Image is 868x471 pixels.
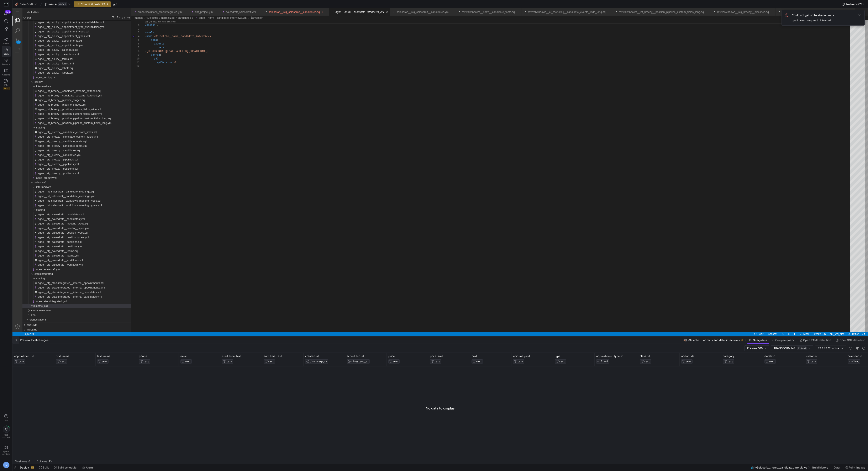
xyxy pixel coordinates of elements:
a: https://storage.googleapis.com/y42-prod-data-exchange/images/Yf2Qvegn13xqq0DljGMI0l8d5Zqtiw36EXr8... [2,1,11,8]
div: /models/v3electric/sources/salesdraft/staging/agee__stg_salesdraft__position_types.yml [21,227,119,231]
span: agee__stg_breezy__pipelines.sql [25,150,65,153]
div: check-all Prettier [833,323,848,328]
span: Monitor [2,63,10,65]
span: Beta [3,87,10,90]
span: agee__int_breezy__position_custom_fields_wide.yml [25,104,89,107]
li: Close (⌘W) [504,2,508,6]
span: breezy [22,72,30,75]
span: agee__stg_acuity__labels.sql [25,58,61,61]
a: Close (⌘W) [372,2,376,6]
div: agee__stg_salesdraft__positions.sql [10,231,119,236]
a: agee__norm__candidate_interviews.yml [186,8,235,11]
button: Problems (74) [841,1,865,7]
span: staging [24,118,32,121]
div: /models/v3electric/sources/acuity/staging/agee__stg_acuity__appointment_type_availabilities.yml [21,16,119,21]
div: /models/v3electric/sources/breezy/intermediate [24,76,119,80]
div: agee__stg_breezy__pipelines.sql [10,149,119,154]
a: revivalwindows__stg_breezy__pipelines.sql [705,2,757,5]
div: stackintegrated [10,263,119,268]
div: agee__stg_acuity__appointment_types.sql [10,21,119,26]
div: YAML [790,323,799,328]
span: v3electric_old [19,296,35,299]
div: agee__stg_breezy__candidate_custom_fields.yml [10,126,119,131]
span: agee__stg_salesdraft__position_types.yml [25,227,77,231]
div: breezy [10,71,119,76]
span: agee__int_breezy__pipeline_stages.yml [25,95,74,98]
span: agee__int_salesdraft__candidate_meetings.sql [25,182,82,185]
div: LF [779,323,785,328]
div: agee__stg_salesdraft__position_types.sql [10,222,119,227]
div: UTF-8 [768,323,779,328]
div: agee__int_salesdraft__candidate_meetings.sql [10,181,119,186]
div: Editor Language Status: Formatting, There are multiple formatters for 'YAML' files. One of them s... [785,323,790,328]
div: /models/v3electric/sources/stackintegrated/staging [24,268,119,272]
span: agee__stg_salesdraft__positions.yml [25,237,70,240]
a: Catalog [2,67,11,78]
a: revivalwindows__cr_recruiting__candidate_events_wide_long.sql [516,2,594,5]
div: Timeline Section [10,319,119,323]
div: /models/v3electric/sources/salesdraft/intermediate/agee__int_salesdraft__workflows_meeting_types.yml [21,195,119,199]
div: /models/zeo [19,305,119,309]
div: /models/v3electric/sources/salesdraft/staging/agee__stg_salesdraft__meeting_types.yml [21,218,119,222]
div: 133 [5,10,11,14]
div: agee__stg_acuity__calendars.yml [10,44,119,48]
div: /models/v3electric/sources/salesdraft/intermediate/agee__int_salesdraft__workflows_meeting_types.sql [21,190,119,195]
div: agee__stg_salesdraft__position_types.yml [10,227,119,231]
span: agee__stg_stackintegrated__internal_appointments.sql [25,273,92,276]
span: 🏈 [15,3,18,6]
ul: / actions [99,7,119,12]
div: staging [10,268,119,272]
div: intermediate [10,176,119,181]
div: /models/v3electric/sources/breezy/intermediate/agee__int_breezy__pipeline_stages.sql [21,90,119,94]
span: Code [4,53,9,55]
div: /models/v3electric/sources/salesdraft/staging [24,199,119,204]
span: agee__stg_breezy__candidate_meta.yml [25,136,75,139]
a: UTF-8 [769,323,778,328]
div: /models/v3electric/sources/acuity/staging/agee__stg_acuity__appointment_type_availabilities.sql [21,12,119,16]
div: agee__stg_breezy__positions.sql [10,158,119,163]
a: dbt_yml_files (dbt_yml_files.json) [132,12,163,15]
button: 133 [2,10,11,17]
div: agee_acuity.yml [10,67,119,71]
span: PRs [4,84,8,86]
div: /models/v3electric/sources/breezy/intermediate/agee__int_breezy__position_pipeline_custom_fields_... [21,112,119,117]
a: YAML [790,323,798,328]
div: agee_breezy.yml [10,167,119,172]
textarea: agee__norm__candidate_interviews.yml, preview [132,15,133,19]
div: agee__stg_stackintegrated__internal_candidates.yml [10,286,119,291]
span: Problems (74) [846,2,864,6]
div: /models/v3electric/sources/salesdraft/staging/agee__stg_salesdraft__workflows.sql [21,250,119,254]
div: agee__int_breezy__position_custom_fields_wide.yml [10,103,119,108]
button: Commit & push (99+) [74,1,111,7]
a: Collapse Folders in Explorer [114,7,118,12]
span: agee__stg_acuity__calendars.yml [25,44,66,48]
div: /models/v3electric/sources/salesdraft/intermediate/agee__int_salesdraft__candidate_meetings.yml [21,186,119,190]
a: New File... [99,7,103,12]
div: agee__stg_stackintegrated__internal_appointments.yml [10,277,119,282]
span: agee__stg_acuity__forms.yml [25,54,61,57]
span: staging [24,269,32,272]
div: /models/v3electric/sources/stackintegrated/staging/agee__stg_stackintegrated__internal_candidates... [21,282,119,286]
div: agee__stg_acuity__forms.sql [10,48,119,53]
div: agee__stg_acuity__appointment_types.yml [10,26,119,30]
div: /models/v3electric/sources/breezy/intermediate/agee__int_breezy__candidate_streams_flattened.yml [21,85,119,90]
span: agee__stg_acuity__calendars.sql [25,40,65,43]
div: agee__stg_breezy__candidate_meta.yml [10,135,119,140]
div: /models/v3electric_old [19,295,119,300]
li: Close (⌘W) [594,2,599,6]
div: agee__stg_acuity__appointment_type_availabilities.yml [10,16,119,21]
div: /models/vantagewindows [19,300,119,305]
div: /models/v3electric/sources/breezy/intermediate/agee__int_breezy__position_custom_fields_wide.sql [21,99,119,103]
div: agee__stg_salesdraft__meeting_types.yml [10,218,119,222]
span: agee__int_breezy__candidate_streams_flattened.sql [25,81,89,84]
div: /models/v3electric/sources/acuity/staging/agee__stg_acuity__appointment_types.sql [21,21,119,26]
div: agee__int_breezy__position_pipeline_custom_fields_long.yml [10,112,119,117]
a: embarcsolutions_stackintegrated.yml [125,2,170,5]
a: Monitor [2,57,11,67]
a: Spaces: 2 [754,323,768,328]
div: agee__int_salesdraft__workflows_meeting_types.yml [10,195,119,199]
div: intermediate [10,76,119,80]
div: /models/v3electric/sources/stackintegrated/staging/agee__stg_stackintegrated__internal_candidates... [21,286,119,291]
a: Split Editor Right (⌘\) [⌥] Split Editor Down [843,1,848,6]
